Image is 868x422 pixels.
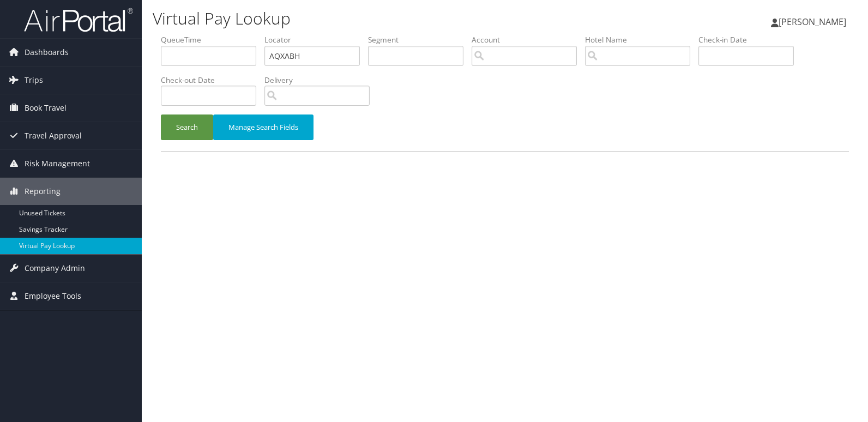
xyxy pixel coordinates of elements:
[25,282,81,310] span: Employee Tools
[25,178,61,205] span: Reporting
[25,150,90,177] span: Risk Management
[771,5,857,38] a: [PERSON_NAME]
[161,75,264,86] label: Check-out Date
[779,16,846,28] span: [PERSON_NAME]
[25,255,85,282] span: Company Admin
[698,34,802,45] label: Check-in Date
[24,7,133,33] img: airportal-logo.png
[25,39,69,66] span: Dashboards
[585,34,698,45] label: Hotel Name
[368,34,472,45] label: Segment
[472,34,585,45] label: Account
[264,75,378,86] label: Delivery
[153,7,622,30] h1: Virtual Pay Lookup
[161,114,213,140] button: Search
[213,114,314,140] button: Manage Search Fields
[25,94,67,122] span: Book Travel
[161,34,264,45] label: QueueTime
[264,34,368,45] label: Locator
[25,122,82,149] span: Travel Approval
[25,67,43,94] span: Trips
